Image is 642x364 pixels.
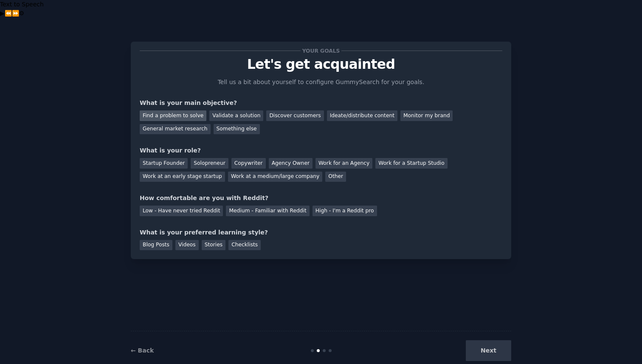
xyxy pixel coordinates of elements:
[140,99,502,107] div: What is your main objective?
[269,158,313,169] div: Agency Owner
[226,206,309,216] div: Medium - Familiar with Reddit
[19,9,25,18] button: Settings
[140,124,211,135] div: General market research
[140,110,206,121] div: Find a problem to solve
[327,110,397,121] div: Ideate/distribute content
[313,206,377,216] div: High - I'm a Reddit pro
[315,158,372,169] div: Work for an Agency
[301,46,341,55] span: Your goals
[12,9,19,18] button: Forward
[140,206,223,216] div: Low - Have never tried Reddit
[266,110,324,121] div: Discover customers
[140,57,502,72] p: Let's get acquainted
[140,172,225,182] div: Work at an early stage startup
[175,240,199,251] div: Videos
[191,158,228,169] div: Solopreneur
[400,110,453,121] div: Monitor my brand
[140,240,172,251] div: Blog Posts
[325,172,346,182] div: Other
[140,228,502,237] div: What is your preferred learning style?
[140,158,188,169] div: Startup Founder
[209,110,263,121] div: Validate a solution
[375,158,447,169] div: Work for a Startup Studio
[214,124,260,135] div: Something else
[228,172,322,182] div: Work at a medium/large company
[228,240,261,251] div: Checklists
[131,347,154,354] a: ← Back
[214,78,428,87] p: Tell us a bit about yourself to configure GummySearch for your goals.
[202,240,225,251] div: Stories
[140,146,502,155] div: What is your role?
[140,194,502,203] div: How comfortable are you with Reddit?
[5,9,12,18] button: Previous
[231,158,266,169] div: Copywriter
